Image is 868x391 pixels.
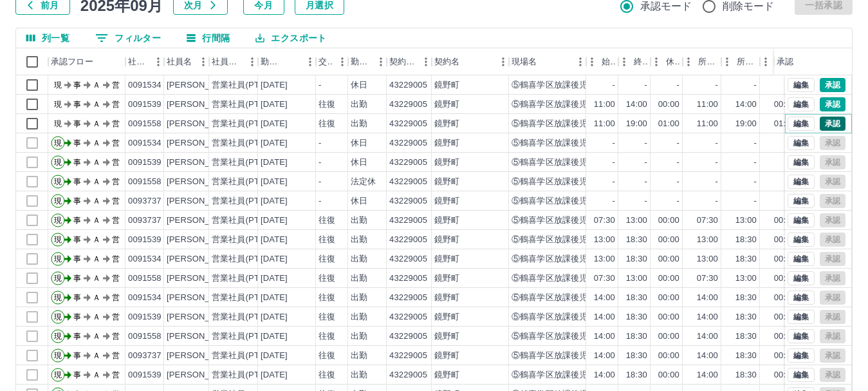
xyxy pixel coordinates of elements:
button: 列選択 [16,28,80,48]
div: [PERSON_NAME] [167,157,237,169]
div: 00:00 [658,234,679,246]
div: 01:00 [774,118,795,130]
div: 18:30 [735,292,757,304]
div: [DATE] [261,311,288,323]
div: - [716,137,718,149]
text: 営 [112,158,120,167]
div: 01:00 [658,118,679,130]
div: 0091534 [128,137,162,149]
div: ⑤鶴喜学区放課後児童クラブ [512,253,622,265]
div: 0091539 [128,99,162,111]
text: 現 [54,216,62,225]
div: 0091558 [128,272,162,285]
div: 休日 [351,195,367,207]
button: 編集 [788,368,815,382]
div: 出勤 [351,99,367,111]
text: 営 [112,216,120,225]
text: 現 [54,138,62,148]
div: - [677,176,679,188]
div: [DATE] [261,215,288,227]
div: 休憩 [666,48,680,75]
text: 事 [73,235,81,244]
button: メニュー [371,52,391,72]
div: 勤務日 [258,48,316,75]
div: [DATE] [261,195,288,207]
div: 11:00 [697,99,718,111]
div: 営業社員(PT契約) [212,118,279,130]
div: [PERSON_NAME] [167,137,237,149]
div: 契約コード [387,48,432,75]
div: 13:00 [697,234,718,246]
div: 鏡野町 [434,157,459,169]
div: ⑤鶴喜学区放課後児童クラブ [512,118,622,130]
div: 休日 [351,79,367,91]
div: ⑤鶴喜学区放課後児童クラブ [512,137,622,149]
div: 営業社員(PT契約) [212,234,279,246]
button: 承認 [820,97,845,111]
div: - [754,137,757,149]
div: 営業社員(PT契約) [212,176,279,188]
div: - [319,157,321,169]
text: 現 [54,158,62,167]
text: 営 [112,177,120,186]
div: 出勤 [351,234,367,246]
text: 現 [54,81,62,90]
button: 編集 [788,194,815,208]
div: 営業社員(PT契約) [212,195,279,207]
text: 事 [73,196,81,205]
button: 編集 [788,233,815,247]
text: Ａ [93,81,100,90]
div: 鏡野町 [434,176,459,188]
div: [PERSON_NAME] [167,234,237,246]
div: 0091558 [128,118,162,130]
div: 0091539 [128,157,162,169]
div: 00:00 [658,99,679,111]
div: 18:30 [735,253,757,265]
div: 承認フロー [48,48,125,75]
div: 11:00 [594,118,615,130]
text: Ａ [93,100,100,109]
div: - [645,137,647,149]
div: ⑤鶴喜学区放課後児童クラブ [512,292,622,304]
div: 18:30 [735,234,757,246]
div: 往復 [319,253,335,265]
div: - [754,79,757,91]
div: 14:00 [697,292,718,304]
text: 営 [112,274,120,283]
div: 出勤 [351,253,367,265]
div: 社員名 [164,48,209,75]
button: メニュー [333,52,352,72]
div: [PERSON_NAME] [167,253,237,265]
div: - [645,157,647,169]
text: Ａ [93,254,100,263]
div: - [754,157,757,169]
div: ⑤鶴喜学区放課後児童クラブ [512,215,622,227]
div: 往復 [319,99,335,111]
div: 社員区分 [212,48,243,75]
text: 営 [112,235,120,244]
button: 編集 [788,175,815,189]
div: 43229005 [389,157,427,169]
div: - [645,79,647,91]
button: メニュー [416,52,436,72]
div: [DATE] [261,292,288,304]
button: ソート [282,53,300,71]
text: 事 [73,177,81,186]
div: 00:00 [774,253,795,265]
div: 00:00 [774,234,795,246]
div: 13:00 [735,272,757,285]
text: Ａ [93,119,100,128]
div: - [754,176,757,188]
button: メニュー [243,52,262,72]
button: 編集 [788,291,815,305]
div: 43229005 [389,137,427,149]
div: - [613,79,615,91]
div: 0093737 [128,215,162,227]
div: [PERSON_NAME] [167,79,237,91]
div: 始業 [586,48,618,75]
div: 43229005 [389,195,427,207]
div: 営業社員(PT契約) [212,215,279,227]
div: - [319,195,321,207]
text: Ａ [93,196,100,205]
div: 14:00 [626,99,647,111]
